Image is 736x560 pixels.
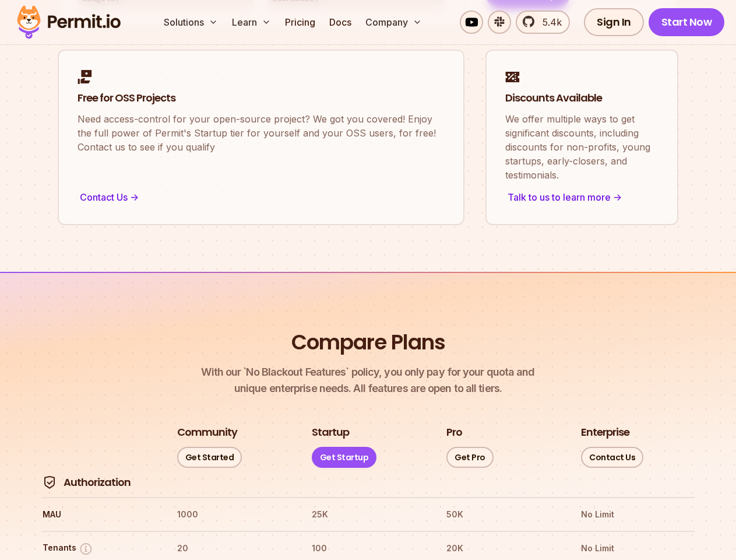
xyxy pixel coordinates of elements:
th: 100 [311,539,425,558]
p: unique enterprise needs. All features are open to all tiers. [201,364,534,397]
th: MAU [42,505,156,524]
button: Tenants [43,541,93,556]
img: Authorization [43,475,57,489]
button: Learn [227,10,276,34]
button: Solutions [159,10,223,34]
h4: Authorization [64,475,131,490]
a: Start Now [649,8,725,36]
th: 20 [177,539,290,558]
img: Permit logo [12,2,126,42]
h3: Enterprise [581,425,629,440]
span: With our `No Blackout Features` policy, you only pay for your quota and [201,364,534,380]
span: -> [130,190,139,204]
a: Sign In [584,8,644,36]
p: We offer multiple ways to get significant discounts, including discounts for non-profits, young s... [505,112,658,182]
a: Discounts AvailableWe offer multiple ways to get significant discounts, including discounts for n... [485,50,678,226]
a: Pricing [280,10,320,34]
div: Contact Us [78,189,445,205]
a: Docs [325,10,356,34]
a: Get Startup [312,447,377,468]
th: 25K [311,505,425,524]
h3: Pro [446,425,462,440]
h2: Discounts Available [505,91,658,106]
h2: Compare Plans [291,328,445,357]
a: 5.4k [516,10,570,34]
a: Free for OSS ProjectsNeed access-control for your open-source project? We got you covered! Enjoy ... [58,50,464,226]
a: Get Pro [446,447,494,468]
a: Contact Us [581,447,643,468]
h2: Free for OSS Projects [78,91,445,106]
span: 5.4k [536,15,562,29]
th: No Limit [580,539,694,558]
th: 1000 [177,505,290,524]
button: Company [361,10,427,34]
th: 20K [446,539,559,558]
th: 50K [446,505,559,524]
p: Need access-control for your open-source project? We got you covered! Enjoy the full power of Per... [78,112,445,154]
a: Get Started [177,447,242,468]
h3: Community [177,425,237,440]
div: Talk to us to learn more [505,189,658,205]
span: -> [613,190,622,204]
h3: Startup [312,425,349,440]
th: No Limit [580,505,694,524]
